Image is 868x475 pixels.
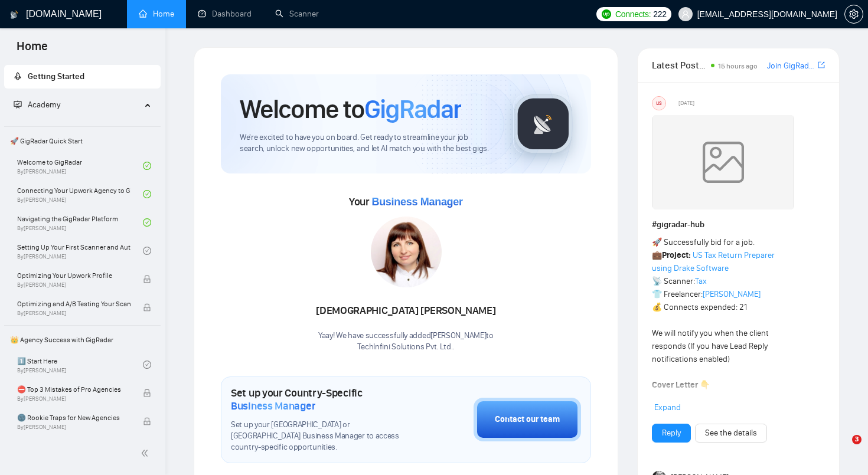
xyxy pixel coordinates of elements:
span: Home [7,38,57,63]
a: export [818,60,825,71]
span: check-circle [143,162,151,170]
a: searchScanner [275,9,319,19]
div: Contact our team [495,413,560,426]
img: weqQh+iSagEgQAAAABJRU5ErkJggg== [652,115,794,209]
span: Optimizing and A/B Testing Your Scanner for Better Results [17,298,130,310]
span: By [PERSON_NAME] [17,281,130,289]
span: By [PERSON_NAME] [17,310,130,317]
span: export [818,60,825,70]
span: lock [143,417,151,425]
span: check-circle [143,218,151,227]
span: Optimizing Your Upwork Profile [17,270,130,281]
span: lock [143,389,151,397]
span: ⛔ Top 3 Mistakes of Pro Agencies [17,384,130,395]
span: Set up your [GEOGRAPHIC_DATA] or [GEOGRAPHIC_DATA] Business Manager to access country-specific op... [231,420,415,453]
h1: Set up your Country-Specific [231,386,415,412]
span: GigRadar [364,93,461,125]
span: Connects: [615,8,651,21]
span: 15 hours ago [718,62,758,70]
span: We're excited to have you on board. Get ready to streamline your job search, unlock new opportuni... [240,132,494,155]
button: Contact our team [474,398,581,441]
span: rocket [14,72,22,80]
span: Academy [28,100,60,110]
button: setting [844,5,863,24]
a: dashboardDashboard [198,9,252,19]
span: lock [143,275,151,283]
span: lock [143,303,151,312]
h1: # gigradar-hub [652,218,825,231]
a: [PERSON_NAME] [703,289,761,299]
img: 1717011496085-22.jpg [371,217,442,287]
img: logo [10,5,18,24]
a: setting [844,9,863,19]
span: Latest Posts from the GigRadar Community [652,58,708,73]
a: Reply [662,427,681,440]
span: check-circle [143,361,151,369]
div: US [652,97,665,110]
h1: Welcome to [240,93,461,125]
span: 3 [852,435,862,444]
a: Connecting Your Upwork Agency to GigRadarBy[PERSON_NAME] [17,181,143,207]
div: Yaay! We have successfully added [PERSON_NAME] to [316,330,495,353]
span: 🌚 Rookie Traps for New Agencies [17,412,130,424]
span: Business Manager [231,399,315,412]
div: [DEMOGRAPHIC_DATA] [PERSON_NAME] [316,301,495,321]
strong: Cover Letter 👇 [652,380,710,390]
span: Expand [654,402,681,412]
span: check-circle [143,190,151,198]
span: user [681,10,690,18]
span: Your [349,195,463,208]
strong: Project: [662,250,691,260]
span: fund-projection-screen [14,100,22,109]
p: TechInfini Solutions Pvt. Ltd. . [316,342,495,353]
a: homeHome [139,9,174,19]
a: See the details [705,427,757,440]
span: 👑 Agency Success with GigRadar [5,328,159,352]
span: Business Manager [371,196,462,208]
a: Navigating the GigRadar PlatformBy[PERSON_NAME] [17,209,143,235]
span: setting [845,9,863,19]
img: gigradar-logo.png [514,94,573,153]
button: Reply [652,424,691,443]
span: 🚀 GigRadar Quick Start [5,129,159,153]
a: Tax [695,276,707,286]
span: Getting Started [28,71,84,81]
span: Academy [14,100,60,110]
li: Getting Started [4,65,161,89]
span: [DATE] [678,98,694,109]
a: 1️⃣ Start HereBy[PERSON_NAME] [17,352,143,378]
span: check-circle [143,247,151,255]
iframe: Intercom live chat [828,435,856,463]
a: US Tax Return Preparer using Drake Software [652,250,775,273]
button: See the details [695,424,767,443]
span: By [PERSON_NAME] [17,395,130,402]
a: Welcome to GigRadarBy[PERSON_NAME] [17,153,143,179]
a: Join GigRadar Slack Community [767,60,815,73]
a: Setting Up Your First Scanner and Auto-BidderBy[PERSON_NAME] [17,238,143,264]
span: 222 [653,8,666,21]
img: upwork-logo.png [602,9,611,19]
span: double-left [141,447,152,459]
span: By [PERSON_NAME] [17,424,130,431]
